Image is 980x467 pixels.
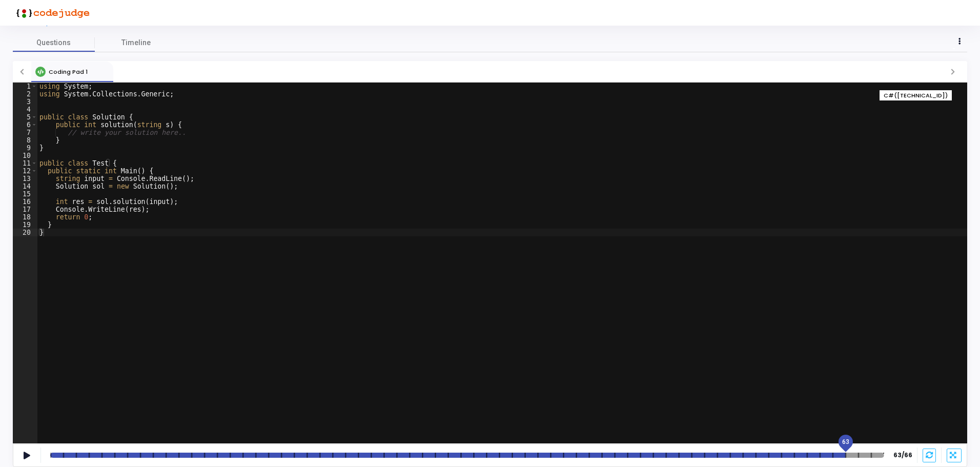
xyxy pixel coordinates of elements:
[13,213,37,221] div: 18
[13,190,37,198] div: 15
[13,144,37,152] div: 9
[13,182,37,190] div: 14
[13,37,95,48] span: Questions
[13,129,37,136] div: 7
[13,90,37,98] div: 2
[13,175,37,182] div: 13
[49,68,88,76] span: Coding Pad 1
[13,113,37,121] div: 5
[893,451,912,460] strong: 63/66
[13,167,37,175] div: 12
[13,19,70,26] a: View Description
[13,229,37,236] div: 20
[13,83,37,90] div: 1
[13,152,37,159] div: 10
[13,121,37,129] div: 6
[13,159,37,167] div: 11
[13,206,37,213] div: 17
[884,91,948,100] span: C#([TECHNICAL_ID])
[13,106,37,113] div: 4
[842,437,849,446] span: 63
[13,98,37,106] div: 3
[121,37,151,48] span: Timeline
[13,136,37,144] div: 8
[13,3,90,23] img: logo
[13,221,37,229] div: 19
[13,198,37,206] div: 16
